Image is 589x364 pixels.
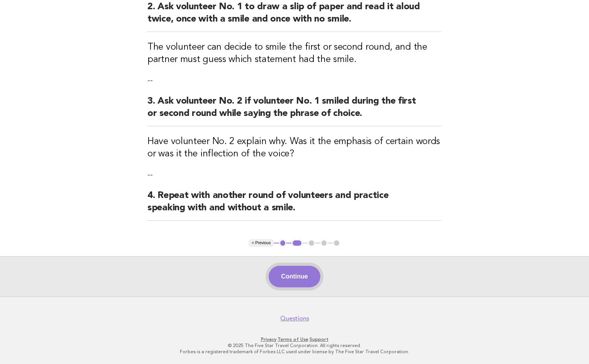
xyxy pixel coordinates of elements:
button: Continue [269,266,320,287]
a: Privacy [261,337,276,342]
h2: 3. Ask volunteer No. 2 if volunteer No. 1 smiled during the first or second round while saying th... [147,95,442,126]
p: Forbes is a registered trademark of Forbes LLC used under license by The Five Star Travel Corpora... [58,349,531,355]
a: Terms of Use [278,337,308,342]
h3: The volunteer can decide to smile the first or second round, and the partner must guess which sta... [147,41,442,66]
button: < Previous [249,239,274,247]
h2: 4. Repeat with another round of volunteers and practice speaking with and without a smile. [147,190,442,221]
a: Questions [280,315,309,322]
p: © 2025 The Five Star Travel Corporation. All rights reserved. [58,342,531,349]
p: -- [147,169,442,180]
button: 2 [291,239,303,247]
p: · · [58,336,531,342]
button: 1 [279,239,287,247]
h2: 2. Ask volunteer No. 1 to draw a slip of paper and read it aloud twice, once with a smile and onc... [147,1,442,32]
h3: Have volunteer No. 2 explain why. Was it the emphasis of certain words or was it the inflection o... [147,136,442,160]
p: -- [147,75,442,86]
a: Support [310,337,328,342]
